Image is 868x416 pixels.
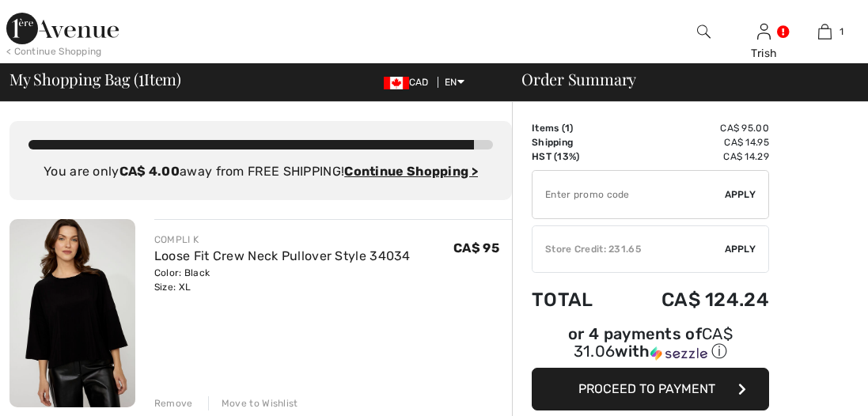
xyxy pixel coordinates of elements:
[6,13,119,44] img: 1ère Avenue
[532,149,618,164] td: HST (13%)
[533,171,725,218] input: Promo code
[578,381,715,396] span: Proceed to Payment
[757,22,771,41] img: My Info
[138,67,144,88] span: 1
[725,242,756,256] span: Apply
[445,77,464,88] span: EN
[725,187,756,202] span: Apply
[502,71,859,87] div: Order Summary
[384,77,409,89] img: Canadian Dollar
[532,327,769,362] div: or 4 payments of with
[532,327,769,368] div: or 4 payments ofCA$ 31.06withSezzle Click to learn more about Sezzle
[9,219,135,407] img: Loose Fit Crew Neck Pullover Style 34034
[532,121,618,135] td: Items ( )
[119,164,180,179] strong: CA$ 4.00
[697,22,711,41] img: search the website
[208,396,298,410] div: Move to Wishlist
[565,123,570,134] span: 1
[532,135,618,149] td: Shipping
[650,346,707,361] img: Sezzle
[154,266,411,294] div: Color: Black Size: XL
[6,44,102,59] div: < Continue Shopping
[757,24,771,39] a: Sign In
[154,396,193,410] div: Remove
[28,162,493,181] div: You are only away from FREE SHIPPING!
[9,71,181,87] span: My Shopping Bag ( Item)
[154,233,411,247] div: COMPLI K
[532,273,618,327] td: Total
[154,248,411,263] a: Loose Fit Crew Neck Pullover Style 34034
[618,135,769,149] td: CA$ 14.95
[344,164,478,179] a: Continue Shopping >
[818,22,832,41] img: My Bag
[734,45,794,62] div: Trish
[532,368,769,410] button: Proceed to Payment
[384,77,435,88] span: CAD
[840,25,843,39] span: 1
[618,121,769,135] td: CA$ 95.00
[618,273,769,327] td: CA$ 124.24
[533,242,725,256] div: Store Credit: 231.65
[574,324,733,361] span: CA$ 31.06
[795,22,855,41] a: 1
[618,149,769,164] td: CA$ 14.29
[453,240,499,255] span: CA$ 95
